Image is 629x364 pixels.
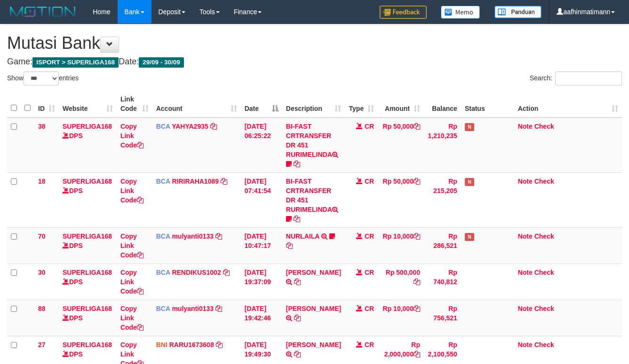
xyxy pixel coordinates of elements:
[241,91,282,117] th: Date: activate to sort column descending
[365,269,374,276] span: CR
[518,178,533,185] a: Note
[34,91,59,117] th: ID: activate to sort column ascending
[534,269,554,276] a: Check
[59,172,117,227] td: DPS
[534,178,554,185] a: Check
[216,341,223,349] a: Copy RARU1673608 to clipboard
[424,227,461,263] td: Rp 286,521
[38,305,46,312] span: 88
[156,232,170,240] span: BCA
[59,227,117,263] td: DPS
[378,172,424,227] td: Rp 50,000
[172,232,214,240] a: mulyanti0133
[514,91,622,117] th: Action: activate to sort column ascending
[286,341,341,349] a: [PERSON_NAME]
[365,178,374,185] span: CR
[63,232,112,240] a: SUPERLIGA168
[63,341,112,349] a: SUPERLIGA168
[365,232,374,240] span: CR
[534,123,554,130] a: Check
[172,305,214,312] a: mulyanti0133
[38,269,46,276] span: 30
[365,305,374,312] span: CR
[518,232,533,240] a: Note
[156,341,167,349] span: BNI
[24,71,59,85] select: Showentries
[286,242,293,249] a: Copy NURLAILA to clipboard
[59,263,117,300] td: DPS
[365,341,374,349] span: CR
[172,269,221,276] a: RENDIKUS1002
[424,172,461,227] td: Rp 215,205
[441,6,480,19] img: Button%20Memo.svg
[518,269,533,276] a: Note
[139,57,184,68] span: 29/09 - 30/09
[241,227,282,263] td: [DATE] 10:47:17
[38,178,46,185] span: 18
[534,305,554,312] a: Check
[59,300,117,336] td: DPS
[461,91,514,117] th: Status
[465,233,474,241] span: Has Note
[286,305,341,312] a: [PERSON_NAME]
[38,232,46,240] span: 70
[120,305,143,331] a: Copy Link Code
[286,232,319,240] a: NURLAILA
[380,6,427,19] img: Feedback.jpg
[465,178,474,186] span: Has Note
[424,117,461,173] td: Rp 1,210,235
[424,300,461,336] td: Rp 756,521
[294,314,301,322] a: Copy ACHMAD YUSRI to clipboard
[215,232,222,240] a: Copy mulyanti0133 to clipboard
[7,57,622,67] h4: Game: Date:
[63,178,112,185] a: SUPERLIGA168
[38,341,46,349] span: 27
[345,91,378,117] th: Type: activate to sort column ascending
[63,269,112,276] a: SUPERLIGA168
[241,300,282,336] td: [DATE] 19:42:46
[494,6,541,18] img: panduan.png
[424,263,461,300] td: Rp 740,812
[120,269,143,295] a: Copy Link Code
[169,341,214,349] a: RARU1673608
[294,160,300,168] a: Copy BI-FAST CRTRANSFER DR 451 RURIMELINDA to clipboard
[518,341,533,349] a: Note
[120,178,143,204] a: Copy Link Code
[378,91,424,117] th: Amount: activate to sort column ascending
[156,269,170,276] span: BCA
[414,278,420,286] a: Copy Rp 500,000 to clipboard
[414,350,420,358] a: Copy Rp 2,000,000 to clipboard
[32,57,119,68] span: ISPORT > SUPERLIGA168
[221,178,227,185] a: Copy RIRIRAHA1089 to clipboard
[465,123,474,131] span: Has Note
[63,305,112,312] a: SUPERLIGA168
[294,278,301,286] a: Copy AKHMAD NURFAIZI to clipboard
[156,178,170,185] span: BCA
[530,71,622,85] label: Search:
[38,123,46,130] span: 38
[241,263,282,300] td: [DATE] 19:37:09
[241,117,282,173] td: [DATE] 06:25:22
[414,232,420,240] a: Copy Rp 10,000 to clipboard
[7,34,622,53] h1: Mutasi Bank
[59,117,117,173] td: DPS
[378,263,424,300] td: Rp 500,000
[378,117,424,173] td: Rp 50,000
[286,269,341,276] a: [PERSON_NAME]
[414,305,420,312] a: Copy Rp 10,000 to clipboard
[294,215,300,223] a: Copy BI-FAST CRTRANSFER DR 451 RURIMELINDA to clipboard
[120,123,143,149] a: Copy Link Code
[7,5,79,19] img: MOTION_logo.png
[555,71,622,85] input: Search:
[414,178,420,185] a: Copy Rp 50,000 to clipboard
[210,123,217,130] a: Copy YAHYA2935 to clipboard
[378,300,424,336] td: Rp 10,000
[156,305,170,312] span: BCA
[534,341,554,349] a: Check
[282,91,345,117] th: Description: activate to sort column ascending
[241,172,282,227] td: [DATE] 07:41:54
[63,123,112,130] a: SUPERLIGA168
[378,227,424,263] td: Rp 10,000
[59,91,117,117] th: Website: activate to sort column ascending
[518,123,533,130] a: Note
